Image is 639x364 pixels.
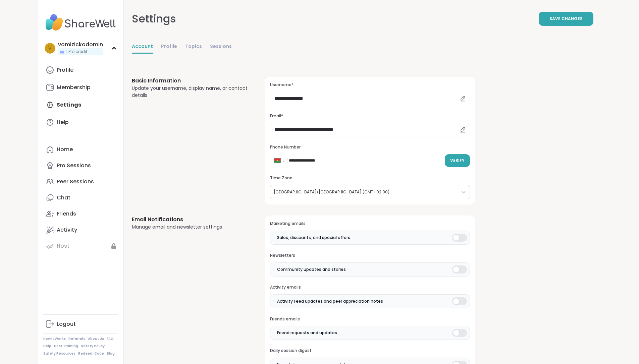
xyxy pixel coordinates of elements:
div: Home [57,146,73,153]
a: Membership [43,79,118,96]
div: Manage email and newsletter settings [132,224,249,231]
h3: Newsletters [270,253,470,258]
div: Settings [132,11,176,27]
div: Host [57,242,69,250]
a: Help [43,344,51,349]
div: Membership [57,84,91,91]
a: Chat [43,190,118,206]
a: Host Training [54,344,78,349]
button: Save Changes [539,12,593,26]
a: Friends [43,206,118,222]
a: Profile [43,62,118,78]
a: Peer Sessions [43,174,118,190]
h3: Basic Information [132,77,249,85]
span: Verify [450,158,465,164]
span: Community updates and stories [277,266,346,272]
h3: Time Zone [270,175,470,181]
h3: Email* [270,113,470,119]
a: Activity [43,222,118,238]
div: Update your username, display name, or contact details [132,85,249,99]
a: Account [132,40,153,54]
h3: Phone Number [270,144,470,150]
span: Sales, discounts, and special offers [277,235,350,241]
span: 1 Pro credit [66,49,87,55]
a: Pro Sessions [43,158,118,174]
a: How It Works [43,337,66,341]
a: Blog [107,351,115,356]
a: About Us [88,337,104,341]
span: Save Changes [549,16,583,22]
img: ShareWell Nav Logo [43,11,118,34]
div: Friends [57,210,76,218]
div: Chat [57,194,70,201]
a: Safety Resources [43,351,75,356]
div: Help [57,119,69,126]
a: Topics [185,40,202,54]
a: Logout [43,316,118,332]
span: v [48,44,52,53]
div: Peer Sessions [57,178,94,185]
div: vomizickodomin [58,41,103,48]
a: Profile [161,40,177,54]
a: Sessions [210,40,232,54]
a: Host [43,238,118,254]
h3: Email Notifications [132,216,249,224]
a: Referrals [68,337,85,341]
div: Profile [57,66,73,74]
div: Activity [57,226,77,234]
h3: Marketing emails [270,221,470,227]
span: Friend requests and updates [277,330,337,336]
a: Safety Policy [81,344,105,349]
h3: Username* [270,82,470,88]
h3: Activity emails [270,285,470,290]
h3: Daily session digest [270,348,470,354]
button: Verify [445,154,470,167]
div: Logout [57,320,76,328]
a: Help [43,114,118,130]
a: Redeem Code [78,351,104,356]
h3: Friends emails [270,316,470,322]
a: FAQ [107,337,114,341]
a: Home [43,141,118,158]
div: Pro Sessions [57,162,91,169]
span: Activity Feed updates and peer appreciation notes [277,298,383,304]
